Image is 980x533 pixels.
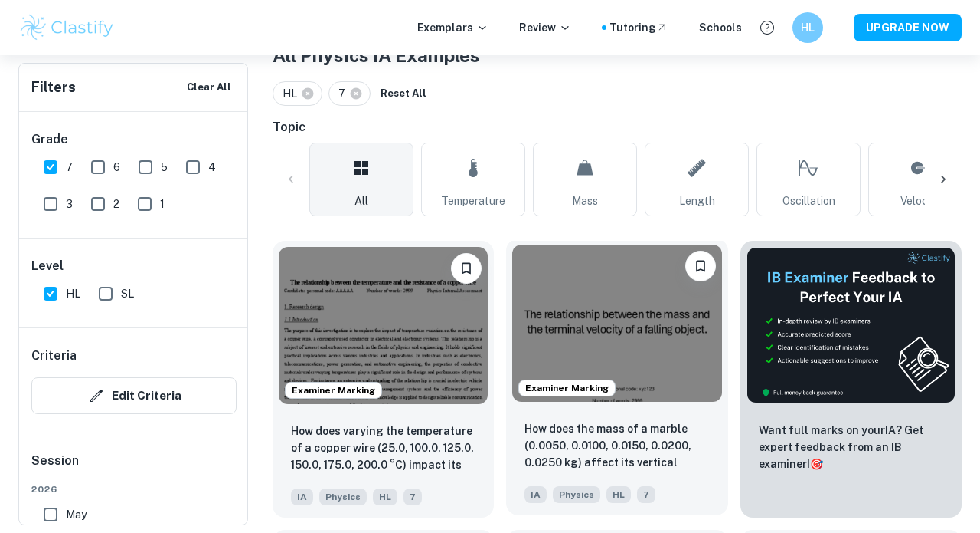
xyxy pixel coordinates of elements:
span: 4 [208,159,216,176]
span: Physics [553,486,600,503]
span: All [354,192,368,209]
span: 7 [403,489,422,505]
span: Mass [572,192,598,209]
a: ThumbnailWant full marks on yourIA? Get expert feedback from an IB examiner! [740,241,962,518]
h6: Level [31,257,237,275]
span: Velocity [900,192,940,209]
span: 7 [338,85,352,102]
img: Clastify logo [18,12,116,43]
span: HL [373,489,397,505]
span: SL [121,285,134,302]
button: Bookmark [685,251,716,281]
span: HL [66,285,80,302]
h6: Session [31,452,237,482]
span: 2 [113,196,119,212]
span: Temperature [441,192,505,209]
h6: HL [799,19,817,36]
button: HL [792,12,823,43]
a: Tutoring [609,19,668,36]
h1: All Physics IA Examples [273,41,962,69]
a: Schools [699,19,742,36]
a: Examiner MarkingBookmarkHow does the mass of a marble (0.0050, 0.0100, 0.0150, 0.0200, 0.0250 kg)... [506,241,727,518]
p: Review [519,19,571,36]
a: Examiner MarkingBookmarkHow does varying the temperature of a copper wire (25.0, 100.0, 125.0, 15... [273,241,494,518]
span: IA [291,489,313,505]
button: Edit Criteria [31,377,237,414]
span: IA [524,486,547,503]
span: 1 [160,196,165,212]
span: 7 [637,486,655,503]
button: Bookmark [451,253,482,284]
span: 2026 [31,482,237,496]
span: 5 [161,159,168,176]
span: HL [283,85,304,102]
div: HL [273,81,322,106]
span: Examiner Marking [286,383,381,397]
button: Clear All [183,76,235,99]
img: Physics IA example thumbnail: How does the mass of a marble (0.0050, 0 [512,245,721,402]
span: 6 [113,159,120,176]
h6: Topic [273,118,962,137]
p: How does varying the temperature of a copper wire (25.0, 100.0, 125.0, 150.0, 175.0, 200.0 °C) im... [291,423,475,475]
h6: Grade [31,130,237,149]
p: Want full marks on your IA ? Get expert feedback from an IB examiner! [759,422,943,472]
span: Length [679,192,715,209]
span: 🎯 [810,458,823,470]
div: 7 [328,81,371,106]
span: 3 [66,196,73,212]
span: Oscillation [782,192,835,209]
button: Help and Feedback [754,15,780,41]
img: Physics IA example thumbnail: How does varying the temperature of a co [279,247,488,404]
button: UPGRADE NOW [854,14,962,41]
h6: Filters [31,77,76,98]
span: Physics [319,489,367,505]
button: Reset All [377,82,430,105]
span: Examiner Marking [519,381,615,395]
span: HL [606,486,631,503]
h6: Criteria [31,347,77,365]
p: Exemplars [417,19,488,36]
img: Thumbnail [746,247,955,403]
span: May [66,506,87,523]
span: 7 [66,159,73,176]
p: How does the mass of a marble (0.0050, 0.0100, 0.0150, 0.0200, 0.0250 kg) affect its vertical ter... [524,420,709,472]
